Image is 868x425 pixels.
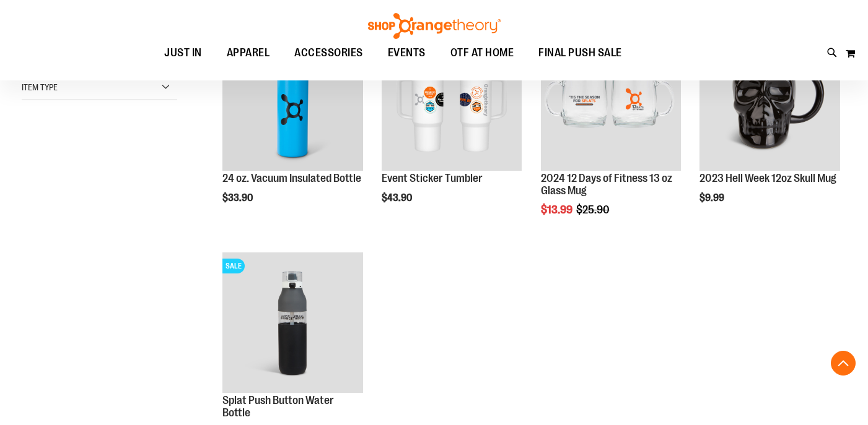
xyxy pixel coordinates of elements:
span: EVENTS [388,39,426,67]
img: Product image for Hell Week 12oz Skull Mug [699,30,840,171]
a: OTF 40 oz. Sticker TumblerNEW [382,30,522,173]
span: $9.99 [699,192,726,204]
a: 24 oz. Vacuum Insulated Bottle [222,172,361,184]
img: 24 oz. Vacuum Insulated Bottle [222,30,363,171]
a: Splat Push Button Water Bottle [222,394,334,419]
div: product [693,24,846,234]
img: Main image of 2024 12 Days of Fitness 13 oz Glass Mug [541,30,682,171]
div: product [535,24,688,247]
span: ACCESSORIES [294,39,363,67]
a: FINAL PUSH SALE [526,39,634,67]
span: $43.90 [382,192,414,204]
a: 2023 Hell Week 12oz Skull Mug [699,172,836,184]
span: $13.99 [541,204,574,216]
a: Event Sticker Tumbler [382,172,483,184]
span: $33.90 [222,192,255,204]
button: Back To Top [831,351,856,376]
span: JUST IN [164,39,202,67]
a: Product image for 25oz. Splat Push Button Water Bottle GreySALE [222,252,363,395]
span: $25.90 [576,204,612,216]
a: JUST IN [152,39,214,67]
img: Shop Orangetheory [366,13,502,39]
a: 24 oz. Vacuum Insulated BottleNEW [222,30,363,173]
a: Main image of 2024 12 Days of Fitness 13 oz Glass MugSALE [541,30,682,173]
img: OTF 40 oz. Sticker Tumbler [382,30,522,171]
span: SALE [222,259,245,273]
a: OTF AT HOME [438,39,527,67]
a: APPAREL [214,39,283,67]
div: product [216,24,369,234]
span: OTF AT HOME [450,39,514,67]
span: APPAREL [227,39,270,67]
a: 2024 12 Days of Fitness 13 oz Glass Mug [541,172,672,197]
img: Product image for 25oz. Splat Push Button Water Bottle Grey [222,252,363,393]
a: ACCESSORIES [282,39,375,67]
a: EVENTS [375,39,438,67]
span: FINAL PUSH SALE [538,39,622,67]
a: Product image for Hell Week 12oz Skull MugSALE [699,30,840,173]
span: Item Type [22,82,58,92]
div: product [375,24,528,234]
